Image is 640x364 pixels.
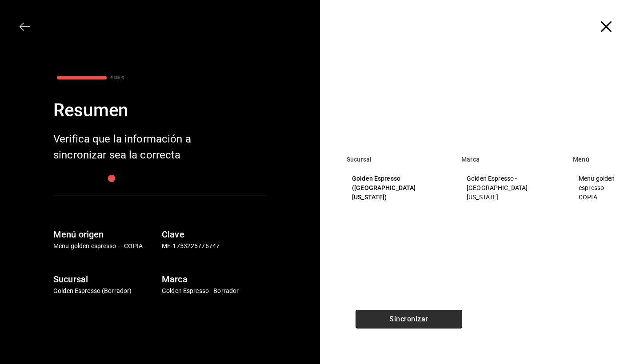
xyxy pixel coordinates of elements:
p: Golden Espresso - [GEOGRAPHIC_DATA][US_STATE] [467,174,557,202]
th: Sucursal [341,150,456,163]
p: Golden Espresso ([GEOGRAPHIC_DATA][US_STATE]) [352,174,445,202]
p: ME-1753225776747 [162,241,267,251]
th: Menú [568,150,640,163]
div: Verifica que la información a sincronizar sea la correcta [53,131,196,163]
h6: Marca [162,272,267,286]
button: Sincronizar [356,310,462,328]
h6: Clave [162,227,267,241]
th: Marca [456,150,568,163]
div: Resumen [53,97,267,124]
div: 4 DE 4 [110,74,124,81]
p: Golden Espresso (Borrador) [53,286,158,296]
p: Menu golden espresso - COPIA [579,174,625,202]
h6: Menú origen [53,227,158,241]
p: Golden Espresso - Borrador [162,286,267,296]
h6: Sucursal [53,272,158,286]
p: Menu golden espresso - - COPIA [53,241,158,251]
